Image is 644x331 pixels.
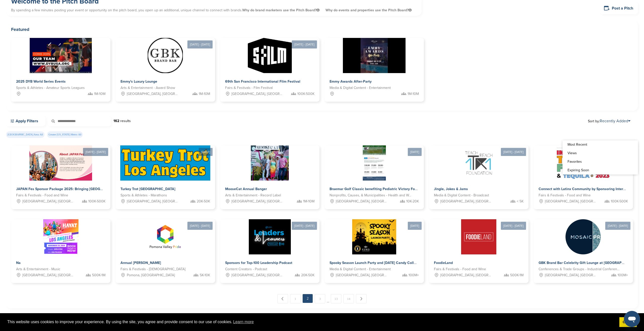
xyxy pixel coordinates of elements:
[292,40,317,48] div: [DATE] - [DATE]
[83,148,108,156] div: [DATE] - [DATE]
[562,166,638,175] a: Expiring Soon
[440,199,492,204] span: [GEOGRAPHIC_DATA], [GEOGRAPHIC_DATA]
[148,38,183,73] img: Sponsorpitch &
[22,272,74,278] span: [GEOGRAPHIC_DATA], [GEOGRAPHIC_DATA]
[624,311,640,327] iframe: Button to launch messaging window
[29,145,92,181] img: Sponsorpitch &
[534,211,633,283] a: [DATE] - [DATE] Sponsorpitch & GBK Brand Bar Celebrity Gift Lounge at [GEOGRAPHIC_DATA] Conferenc...
[11,6,417,15] p: By spending a few minutes posting your event or opportunity on the pitch board, you open up an ad...
[16,85,85,91] span: Sports & Athletes - Amateur Sports Leagues
[220,30,319,102] a: [DATE] - [DATE] Sponsorpitch & 69th San Francisco International Film Festival Fairs & Festivals -...
[199,91,210,97] span: 1M-10M
[510,272,524,278] span: 500K-1M
[605,222,630,230] div: [DATE] - [DATE]
[16,266,60,272] span: Arts & Entertainment - Music
[115,211,215,283] a: [DATE] - [DATE] Sponsorpitch & Annual [PERSON_NAME] Fairs & Festivals - [DEMOGRAPHIC_DATA] Pomona...
[326,8,412,12] span: Why do events and properties use the Pitch Board?
[225,266,267,272] span: Content Creators - Podcast
[330,261,475,265] span: Spooky Season Launch Party and [DATE] Candy Collection Drive for A Place Called Home
[231,91,283,97] span: [GEOGRAPHIC_DATA], [GEOGRAPHIC_DATA]
[120,187,175,191] span: Turkey Trot [GEOGRAPHIC_DATA]
[327,294,329,303] span: …
[297,91,314,97] span: 100K-500K
[231,199,283,204] span: [GEOGRAPHIC_DATA], [GEOGRAPHIC_DATA]
[6,131,45,138] span: [GEOGRAPHIC_DATA] Area: All
[461,145,496,181] img: Sponsorpitch &
[11,26,633,33] h2: Featured
[11,219,110,283] a: Sponsorpitch & Na Arts & Entertainment - Music [GEOGRAPHIC_DATA], [GEOGRAPHIC_DATA] 500K-1M
[187,222,213,230] div: [DATE] - [DATE]
[330,193,411,198] span: Nonprofits, Causes, & Municipalities - Health and Wellness
[16,79,66,84] span: 2025 DYB World Series Events
[127,199,179,204] span: [GEOGRAPHIC_DATA], [GEOGRAPHIC_DATA]
[429,211,528,283] a: [DATE] - [DATE] Sponsorpitch & FoodieLand Fairs & Festivals - Food and Wine [GEOGRAPHIC_DATA], [G...
[325,211,424,283] a: [DATE] Sponsorpitch & Spooky Season Launch Party and [DATE] Candy Collection Drive for A Place Ca...
[30,38,92,73] img: Sponsorpitch &
[92,272,105,278] span: 500K-1M
[16,261,21,265] span: Na
[619,317,637,327] a: dismiss cookie message
[148,219,183,254] img: Sponsorpitch &
[408,222,422,230] div: [DATE]
[127,272,175,278] span: Pomona, [GEOGRAPHIC_DATA]
[199,148,213,156] div: [DATE]
[600,119,630,124] a: Recently Added
[22,199,74,204] span: [GEOGRAPHIC_DATA], [GEOGRAPHIC_DATA], [GEOGRAPHIC_DATA]
[539,261,640,265] span: GBK Brand Bar Celebrity Gift Lounge at [GEOGRAPHIC_DATA]
[232,318,255,326] a: learn more about cookies
[588,119,630,123] span: Sort by:
[336,272,388,278] span: [GEOGRAPHIC_DATA], [GEOGRAPHIC_DATA]
[363,145,386,181] img: Sponsorpitch &
[409,272,419,278] span: 100M+
[248,38,292,73] img: Sponsorpitch &
[343,294,354,303] a: 14
[517,199,524,204] span: < 5K
[94,91,105,97] span: 1M-10M
[325,38,424,102] a: Sponsorpitch & Emmy Awards After-Party Media & Digital Content - Entertainment 1M-10M
[187,40,213,48] div: [DATE] - [DATE]
[16,187,207,191] span: JAPAN Fes Sponsor Package 2025: Bringing [GEOGRAPHIC_DATA] to [GEOGRAPHIC_DATA] & [GEOGRAPHIC_DATA]
[434,187,468,191] span: Jingle, Jokes & Jams
[434,266,486,272] span: Fairs & Festivals - Food and Wine
[113,119,119,123] strong: 162
[545,272,597,278] span: [GEOGRAPHIC_DATA], [GEOGRAPHIC_DATA]
[120,119,131,123] span: results
[356,294,367,303] a: Next →
[225,261,292,265] span: Sponsors for Top-100 Leadership Podcast
[6,116,46,126] a: Apply Filters
[11,137,110,209] a: [DATE] - [DATE] Sponsorpitch & JAPAN Fes Sponsor Package 2025: Bringing [GEOGRAPHIC_DATA] to [GEO...
[7,318,615,326] span: This website uses cookies to improve your experience. By using the site, you agree and provide co...
[197,199,210,204] span: 20K-50K
[600,2,638,14] a: Post a Pitch
[562,149,638,157] a: Views
[16,193,68,198] span: Fairs & Festivals - Food and Wine
[225,79,300,84] span: 69th San Francisco International Film Festival
[249,219,291,254] img: Sponsorpitch &
[501,148,526,156] div: [DATE] - [DATE]
[120,85,175,91] span: Arts & Entertainment - Award Show
[618,272,628,278] span: 100M+
[120,193,167,198] span: Sports & Athletes - Marathons
[336,199,388,204] span: [GEOGRAPHIC_DATA], [GEOGRAPHIC_DATA]
[429,137,528,209] a: [DATE] - [DATE] Sponsorpitch & Jingle, Jokes & Jams Media & Digital Content - Broadcast [GEOGRAPH...
[303,199,314,204] span: 1M-10M
[115,137,215,209] a: [DATE] Sponsorpitch & Turkey Trot [GEOGRAPHIC_DATA] Sports & Athletes - Marathons [GEOGRAPHIC_DAT...
[554,145,612,181] img: Sponsorpitch &
[434,193,489,198] span: Media & Digital Content - Broadcast
[406,199,419,204] span: 10K-20K
[200,272,210,278] span: 5K-10K
[120,266,185,272] span: Fairs & Festivals - [DEMOGRAPHIC_DATA]
[562,157,638,166] a: Favorites
[301,272,314,278] span: 20K-50K
[231,272,283,278] span: [GEOGRAPHIC_DATA], [GEOGRAPHIC_DATA]
[242,8,320,12] span: Why do brand marketers use the Pitch Board?
[43,219,78,254] img: Sponsorpitch &
[120,261,161,265] span: Annual [PERSON_NAME]
[120,79,157,84] span: Emmy's Luxury Lounge
[315,294,325,303] a: 3
[501,222,526,230] div: [DATE] - [DATE]
[115,30,215,102] a: [DATE] - [DATE] Sponsorpitch & Emmy's Luxury Lounge Arts & Entertainment - Award Show [GEOGRAPHIC...
[539,193,591,198] span: Fairs & Festivals - Food and Wine
[11,38,110,102] a: Sponsorpitch & 2025 DYB World Series Events Sports & Athletes - Amateur Sports Leagues 1M-10M
[566,219,601,254] img: Sponsorpitch &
